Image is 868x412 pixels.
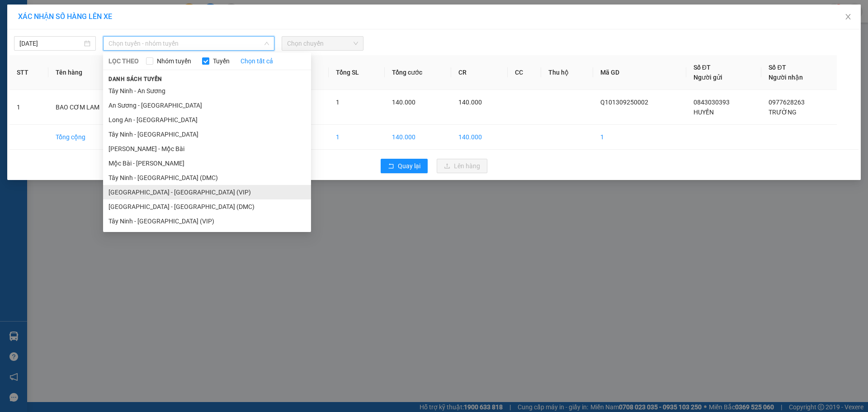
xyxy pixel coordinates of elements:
li: Tây Ninh - [GEOGRAPHIC_DATA] (VIP) [103,214,311,228]
th: Mã GD [593,55,686,90]
td: 140.000 [451,125,508,150]
span: close [844,13,852,20]
span: Chọn chuyến [287,37,358,50]
span: Số ĐT [769,64,786,71]
li: Tây Ninh - An Sương [103,84,311,98]
span: rollback [388,163,394,170]
span: Nhóm tuyến [153,56,195,66]
td: 1 [329,125,385,150]
li: Long An - [GEOGRAPHIC_DATA] [103,113,311,127]
th: CR [451,55,508,90]
span: 1 [336,99,340,106]
span: Danh sách tuyến [103,75,168,83]
li: Tây Ninh - [GEOGRAPHIC_DATA] (DMC) [103,170,311,185]
span: Chọn tuyến - nhóm tuyến [108,37,269,50]
th: Tên hàng [48,55,135,90]
span: 140.000 [392,99,415,106]
span: 0977628263 [769,99,805,106]
li: Tây Ninh - [GEOGRAPHIC_DATA] [103,127,311,142]
span: Số ĐT [693,64,711,71]
th: CC [508,55,541,90]
td: 140.000 [385,125,451,150]
li: [PERSON_NAME] - Mộc Bài [103,142,311,156]
td: BAO CƠM LAM [48,90,135,125]
button: rollbackQuay lại [381,159,428,173]
input: 12/09/2025 [19,38,82,48]
th: Tổng cước [385,55,451,90]
span: 0843030393 [693,99,730,106]
span: HUYỀN [693,109,714,116]
li: Mộc Bài - [PERSON_NAME] [103,156,311,170]
li: An Sương - [GEOGRAPHIC_DATA] [103,98,311,113]
span: 140.000 [458,99,482,106]
span: TRƯỜNG [769,109,797,116]
a: Chọn tất cả [241,56,273,66]
span: Q101309250002 [600,99,648,106]
th: Thu hộ [541,55,593,90]
span: Tuyến [209,56,233,66]
button: Close [835,5,861,30]
span: XÁC NHẬN SỐ HÀNG LÊN XE [18,12,112,21]
li: [GEOGRAPHIC_DATA] - [GEOGRAPHIC_DATA] (VIP) [103,185,311,199]
th: STT [9,55,48,90]
th: Tổng SL [329,55,385,90]
span: Quay lại [398,161,420,171]
span: Người nhận [769,74,803,81]
span: LỌC THEO [108,56,139,66]
li: [GEOGRAPHIC_DATA] - [GEOGRAPHIC_DATA] (DMC) [103,199,311,214]
span: Người gửi [693,74,722,81]
td: 1 [9,90,48,125]
td: Tổng cộng [48,125,135,150]
button: uploadLên hàng [437,159,487,173]
span: down [264,41,269,46]
td: 1 [593,125,686,150]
